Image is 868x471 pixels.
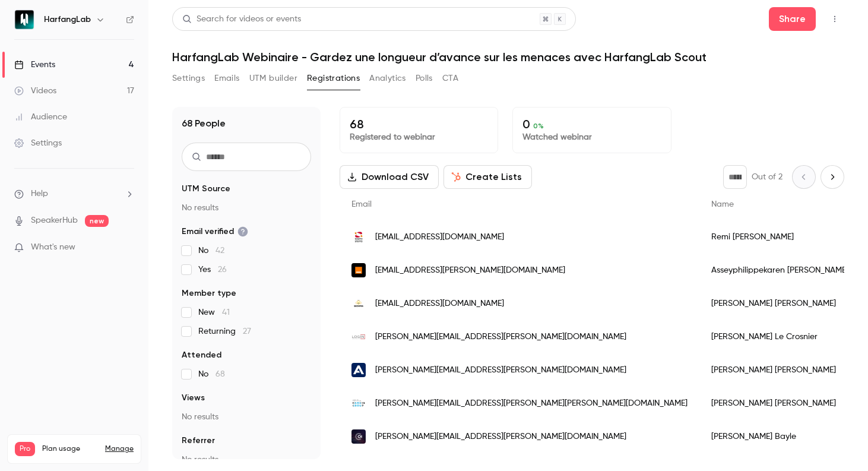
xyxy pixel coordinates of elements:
[105,444,134,454] a: Manage
[198,306,230,318] span: New
[182,435,215,447] span: Referrer
[198,264,227,276] span: Yes
[216,370,225,378] span: 68
[182,202,311,214] p: No results
[375,364,626,377] span: [PERSON_NAME][EMAIL_ADDRESS][PERSON_NAME][DOMAIN_NAME]
[699,254,865,287] div: Asseyphilippekaren [PERSON_NAME]
[182,392,205,404] span: Views
[249,69,297,88] button: UTM builder
[182,411,311,423] p: No results
[699,320,865,353] div: [PERSON_NAME] Le Crosnier
[442,69,458,88] button: CTA
[699,353,865,387] div: [PERSON_NAME] [PERSON_NAME]
[182,183,311,466] section: facet-groups
[351,429,366,444] img: coralium.fr
[340,165,439,189] button: Download CSV
[182,349,221,361] span: Attended
[307,69,360,88] button: Registrations
[351,363,366,377] img: airbus.com
[752,171,783,183] p: Out of 2
[182,13,301,26] div: Search for videos or events
[42,444,98,454] span: Plan usage
[14,111,67,123] div: Audience
[222,308,230,317] span: 41
[216,246,224,255] span: 42
[351,396,366,410] img: hardis-group.com
[182,454,311,466] p: No results
[182,183,230,195] span: UTM Source
[243,327,251,336] span: 27
[443,165,532,189] button: Create Lists
[120,242,134,253] iframe: Noticeable Trigger
[699,220,865,254] div: Remi [PERSON_NAME]
[15,442,35,456] span: Pro
[369,69,406,88] button: Analytics
[522,131,661,143] p: Watched webinar
[15,10,34,29] img: HarfangLab
[416,69,433,88] button: Polls
[198,368,225,380] span: No
[699,287,865,320] div: [PERSON_NAME] [PERSON_NAME]
[182,226,248,238] span: Email verified
[699,387,865,420] div: [PERSON_NAME] [PERSON_NAME]
[375,231,504,244] span: [EMAIL_ADDRESS][DOMAIN_NAME]
[85,215,109,227] span: new
[350,117,488,131] p: 68
[375,431,626,443] span: [PERSON_NAME][EMAIL_ADDRESS][PERSON_NAME][DOMAIN_NAME]
[522,117,661,131] p: 0
[351,263,366,277] img: orange.com
[31,214,78,227] a: SpeakerHub
[31,188,48,200] span: Help
[351,200,372,208] span: Email
[218,265,227,274] span: 26
[182,116,226,131] h1: 68 People
[351,230,366,244] img: soprasteria.com
[214,69,239,88] button: Emails
[198,325,251,337] span: Returning
[182,287,236,299] span: Member type
[375,331,626,343] span: [PERSON_NAME][EMAIL_ADDRESS][PERSON_NAME][DOMAIN_NAME]
[44,14,91,26] h6: HarfangLab
[172,50,844,64] h1: HarfangLab Webinaire - Gardez une longueur d’avance sur les menaces avec HarfangLab Scout
[375,264,565,277] span: [EMAIL_ADDRESS][PERSON_NAME][DOMAIN_NAME]
[769,7,816,31] button: Share
[14,137,62,149] div: Settings
[533,122,544,130] span: 0 %
[351,330,366,344] img: login-securite.com
[14,59,55,71] div: Events
[711,200,734,208] span: Name
[375,298,504,310] span: [EMAIL_ADDRESS][DOMAIN_NAME]
[31,241,75,254] span: What's new
[198,245,224,257] span: No
[375,397,688,410] span: [PERSON_NAME][EMAIL_ADDRESS][PERSON_NAME][PERSON_NAME][DOMAIN_NAME]
[699,420,865,453] div: [PERSON_NAME] Bayle
[350,131,488,143] p: Registered to webinar
[14,85,56,97] div: Videos
[172,69,205,88] button: Settings
[821,165,844,189] button: Next page
[351,296,366,311] img: secinfra.fr
[14,188,134,200] li: help-dropdown-opener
